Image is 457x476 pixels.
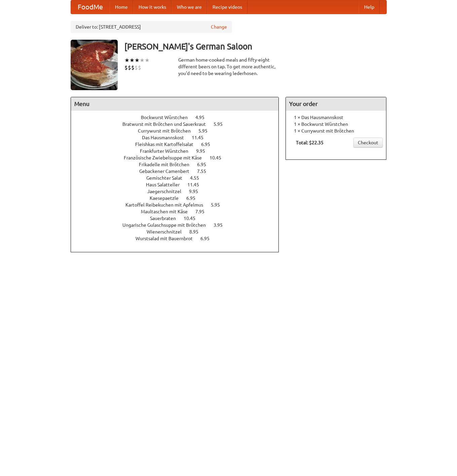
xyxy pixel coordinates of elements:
span: Jaegerschnitzel [147,189,188,194]
a: Haus Salatteller 11.45 [146,182,212,187]
a: Change [211,24,227,30]
li: ★ [129,57,135,64]
img: angular.jpg [71,40,118,90]
span: 7.55 [197,169,213,174]
span: Fleishkas mit Kartoffelsalat [135,142,200,147]
span: Wienerschnitzel [147,229,188,234]
a: Wurstsalad mit Bauernbrot 6.95 [136,236,222,241]
span: Das Hausmannskost [142,135,191,140]
span: Frankfurter Würstchen [140,148,195,154]
span: 5.95 [211,202,227,208]
h4: Your order [286,97,386,111]
span: Frikadelle mit Brötchen [139,162,196,167]
a: Frankfurter Würstchen 9.95 [140,148,218,154]
h4: Menu [71,97,279,111]
span: 4.55 [190,175,206,181]
span: Französische Zwiebelsuppe mit Käse [124,155,208,160]
span: 6.95 [186,195,202,201]
span: 5.95 [214,121,229,127]
span: 7.95 [195,209,211,214]
a: FoodMe [71,0,110,14]
a: Ungarische Gulaschsuppe mit Brötchen 3.95 [122,222,235,228]
a: Gemischter Salat 4.55 [146,175,212,181]
a: Bockwurst Würstchen 4.95 [141,115,217,120]
a: Frikadelle mit Brötchen 6.95 [139,162,219,167]
a: Kartoffel Reibekuchen mit Apfelmus 5.95 [125,202,232,208]
span: 6.95 [201,142,217,147]
a: Französische Zwiebelsuppe mit Käse 10.45 [124,155,234,160]
a: Help [359,0,380,14]
a: Checkout [353,138,383,148]
span: 6.95 [200,236,216,241]
li: $ [138,64,141,71]
span: 5.95 [198,128,214,134]
a: Wienerschnitzel 8.95 [147,229,211,234]
li: $ [131,64,135,71]
a: Home [110,0,133,14]
li: ★ [124,57,129,64]
a: Fleishkas mit Kartoffelsalat 6.95 [135,142,223,147]
li: $ [128,64,131,71]
div: Deliver to: [STREET_ADDRESS] [71,21,232,33]
span: 10.45 [210,155,228,160]
span: 11.45 [192,135,210,140]
li: 1 × Bockwurst Würstchen [289,121,383,127]
h3: [PERSON_NAME]'s German Saloon [124,40,387,53]
a: Gebackener Camenbert 7.55 [139,169,219,174]
a: Kaesepaetzle 6.95 [150,195,208,201]
span: Gebackener Camenbert [139,169,196,174]
span: Bratwurst mit Brötchen und Sauerkraut [122,121,213,127]
div: German home-cooked meals and fifty-eight different beers on tap. To get more authentic, you'd nee... [178,57,279,77]
a: Sauerbraten 10.45 [150,216,208,221]
span: Gemischter Salat [146,175,189,181]
li: ★ [140,57,145,64]
span: Kaesepaetzle [150,195,185,201]
a: Recipe videos [207,0,247,14]
a: Maultaschen mit Käse 7.95 [141,209,217,214]
span: Haus Salatteller [146,182,186,187]
a: How it works [133,0,172,14]
li: 1 × Das Hausmannskost [289,114,383,121]
span: Wurstsalad mit Bauernbrot [136,236,199,241]
span: 9.95 [196,148,212,154]
span: 3.95 [214,222,229,228]
span: Sauerbraten [150,216,183,221]
span: Ungarische Gulaschsuppe mit Brötchen [122,222,213,228]
span: Maultaschen mit Käse [141,209,194,214]
a: Jaegerschnitzel 9.95 [147,189,211,194]
b: Total: $22.35 [296,140,323,145]
a: Who we are [172,0,207,14]
a: Das Hausmannskost 11.45 [142,135,216,140]
a: Bratwurst mit Brötchen und Sauerkraut 5.95 [122,121,235,127]
a: Currywurst mit Brötchen 5.95 [138,128,220,134]
span: Bockwurst Würstchen [141,115,194,120]
li: ★ [145,57,150,64]
li: 1 × Currywurst mit Brötchen [289,127,383,134]
span: 10.45 [184,216,202,221]
span: Currywurst mit Brötchen [138,128,197,134]
span: 11.45 [187,182,206,187]
span: 9.95 [189,189,205,194]
span: 8.95 [189,229,205,234]
span: 6.95 [197,162,213,167]
li: $ [124,64,128,71]
li: $ [135,64,138,71]
span: 4.95 [195,115,211,120]
span: Kartoffel Reibekuchen mit Apfelmus [125,202,210,208]
li: ★ [135,57,140,64]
